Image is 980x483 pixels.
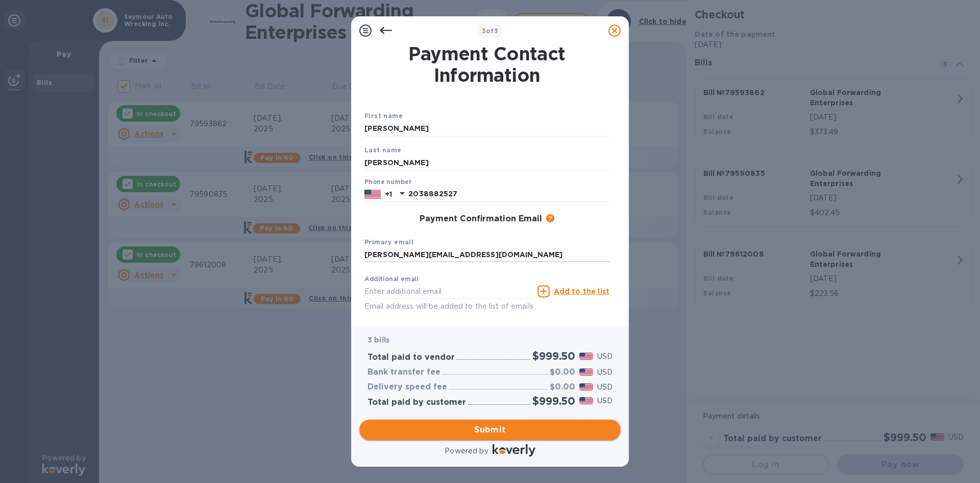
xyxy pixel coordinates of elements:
p: USD [597,367,612,378]
p: USD [597,351,612,362]
input: Enter your first name [364,121,609,136]
h3: Bank transfer fee [367,367,440,377]
img: Logo [493,444,535,456]
img: USD [579,369,593,376]
h3: $0.00 [550,382,575,392]
h2: $999.50 [532,350,575,362]
b: of 3 [482,27,499,35]
h1: Payment Contact Information [364,43,609,86]
h2: $999.50 [532,395,575,407]
span: Submit [367,424,612,436]
b: 3 bills [367,336,389,344]
span: 3 [482,27,486,35]
button: Submit [359,420,621,440]
p: USD [597,382,612,393]
h3: Payment Confirmation Email [420,214,542,224]
b: First name [364,112,403,120]
u: Add to the list [554,287,609,295]
h3: $0.00 [550,367,575,377]
p: Powered by [445,446,488,456]
input: Enter your last name [364,155,609,170]
h3: Delivery speed fee [367,382,447,392]
h3: Total paid by customer [367,398,466,407]
img: USD [579,383,593,390]
input: Enter additional email [364,284,533,299]
input: Enter your phone number [408,187,609,202]
p: USD [597,396,612,406]
h3: Total paid to vendor [367,353,455,362]
p: Email address will be added to the list of emails [364,301,533,312]
b: Last name [364,146,402,154]
img: USD [579,353,593,360]
img: US [364,189,381,200]
img: USD [579,397,593,404]
b: Primary email [364,238,413,246]
input: Enter your primary name [364,247,609,263]
label: Phone number [364,179,411,186]
p: +1 [385,189,392,199]
label: Additional email [364,277,419,283]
